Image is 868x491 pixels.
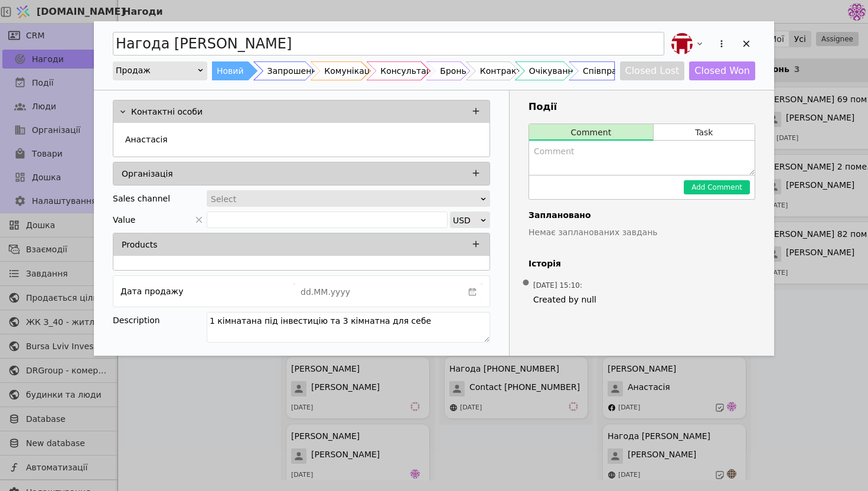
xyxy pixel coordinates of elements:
[533,294,750,306] span: Created by null
[113,212,135,228] span: Value
[671,33,693,54] img: bo
[453,212,479,229] div: USD
[380,61,439,80] div: Консультація
[122,168,173,180] p: Організація
[440,61,466,80] div: Бронь
[528,100,755,114] h3: Події
[529,124,653,141] button: Comment
[654,124,755,141] button: Task
[207,312,490,343] textarea: 1 кімнатана під інвестицію та 3 кімнатна для себе
[120,283,183,300] div: Дата продажу
[533,280,582,291] span: [DATE] 15:10 :
[294,284,463,300] input: dd.MM.yyyy
[468,288,477,296] svg: calender simple
[211,191,478,207] div: Select
[529,61,578,80] div: Очікування
[684,180,750,194] button: Add Comment
[122,239,157,251] p: Products
[217,61,244,80] div: Новий
[520,268,532,298] span: •
[113,190,170,207] div: Sales channel
[324,61,377,80] div: Комунікація
[528,258,755,270] h4: Історія
[528,226,755,239] p: Немає запланованих завдань
[131,106,203,118] p: Контактні особи
[528,209,755,222] h4: Заплановано
[583,61,628,80] div: Співпраця
[113,312,207,329] div: Description
[125,134,168,146] p: Анастасія
[94,21,774,356] div: Add Opportunity
[116,62,197,79] div: Продаж
[689,61,755,80] button: Closed Won
[480,61,521,80] div: Контракт
[267,61,322,80] div: Запрошення
[620,61,685,80] button: Closed Lost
